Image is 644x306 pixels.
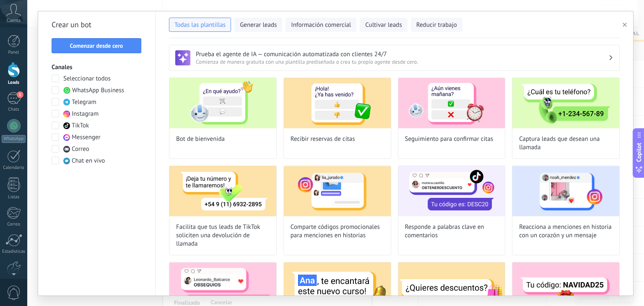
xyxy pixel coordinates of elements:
span: Generar leads [240,21,277,29]
img: Reacciona a menciones en historia con un corazón y un mensaje [512,166,619,216]
div: Panel [2,50,26,55]
span: Responde a palabras clave en comentarios [405,223,499,240]
span: Messenger [72,133,101,142]
button: Comenzar desde cero [52,38,141,53]
span: Comenzar desde cero [70,43,123,49]
span: WhatsApp Business [72,86,124,95]
img: Comparte códigos promocionales para menciones en historias [284,166,391,216]
span: Todas las plantillas [174,21,226,29]
span: Bot de bienvenida [176,135,225,143]
span: Comparte códigos promocionales para menciones en historias [291,223,384,240]
button: Todas las plantillas [169,18,231,32]
span: Seleccionar todos [63,75,111,83]
span: Comienza de manera gratuita con una plantilla prediseñada o crea tu propio agente desde cero. [196,58,608,65]
span: Facilita que tus leads de TikTok soliciten una devolución de llamada [176,223,270,248]
h3: Canales [52,63,142,71]
h3: Prueba el agente de IA — comunicación automatizada con clientes 24/7 [196,50,608,58]
div: Calendario [2,165,26,171]
img: Facilita que tus leads de TikTok soliciten una devolución de llamada [169,166,276,216]
span: Telegram [72,98,96,106]
span: TikTok [72,122,89,130]
span: Copilot [635,143,643,162]
img: Recibir reservas de citas [284,78,391,128]
span: Reducir trabajo [416,21,457,29]
span: 1 [17,91,23,98]
h2: Crear un bot [52,18,142,31]
span: Instagram [72,110,99,118]
button: Información comercial [286,18,356,32]
div: Estadísticas [2,249,26,254]
div: Leads [2,80,26,86]
img: Responde a palabras clave en comentarios [398,166,505,216]
span: Recibir reservas de citas [291,135,355,143]
img: Seguimiento para confirmar citas [398,78,505,128]
div: Listas [2,194,26,200]
div: Correo [2,222,26,227]
span: Chat en vivo [72,157,105,165]
span: Seguimiento para confirmar citas [405,135,493,143]
div: WhatsApp [2,135,26,143]
img: Bot de bienvenida [169,78,276,128]
button: Cultivar leads [360,18,407,32]
span: Reacciona a menciones en historia con un corazón y un mensaje [519,223,613,240]
span: Cuenta [7,18,21,23]
span: Correo [72,145,89,153]
span: Captura leads que desean una llamada [519,135,613,152]
img: Captura leads que desean una llamada [512,78,619,128]
button: Generar leads [234,18,282,32]
span: Cultivar leads [365,21,402,29]
span: Información comercial [291,21,351,29]
div: Chats [2,107,26,112]
button: Reducir trabajo [411,18,462,32]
